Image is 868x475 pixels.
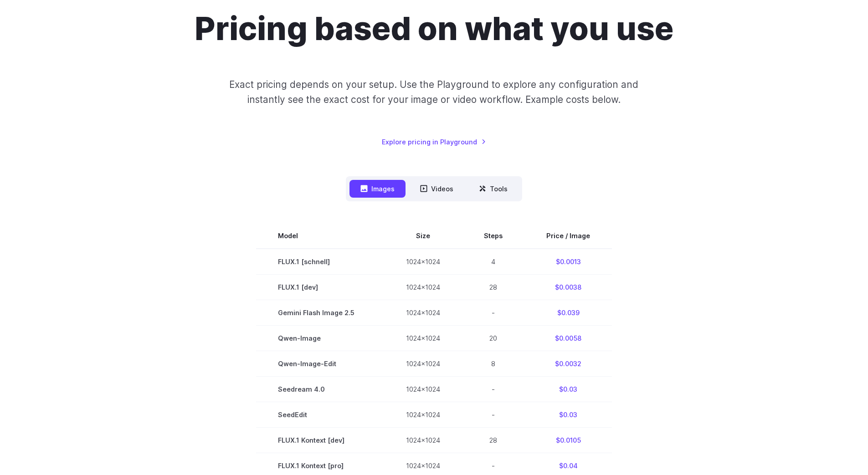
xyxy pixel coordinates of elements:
td: 4 [462,249,524,275]
td: FLUX.1 Kontext [dev] [256,428,384,453]
th: Price / Image [524,223,612,249]
td: - [462,300,524,325]
td: Qwen-Image [256,325,384,351]
td: $0.039 [524,300,612,325]
h1: Pricing based on what you use [195,10,673,48]
td: $0.0032 [524,351,612,376]
th: Steps [462,223,524,249]
button: Videos [409,180,464,198]
a: Explore pricing in Playground [382,137,486,147]
td: 1024x1024 [384,325,462,351]
td: 1024x1024 [384,428,462,453]
td: 1024x1024 [384,249,462,275]
td: 8 [462,351,524,376]
td: $0.0105 [524,428,612,453]
td: - [462,402,524,428]
td: SeedEdit [256,402,384,428]
td: Seedream 4.0 [256,377,384,402]
td: 1024x1024 [384,402,462,428]
span: Gemini Flash Image 2.5 [278,307,362,318]
td: $0.03 [524,377,612,402]
td: $0.0058 [524,325,612,351]
td: $0.0038 [524,274,612,300]
td: 1024x1024 [384,377,462,402]
td: 1024x1024 [384,274,462,300]
td: 28 [462,428,524,453]
td: 20 [462,325,524,351]
td: 1024x1024 [384,351,462,376]
p: Exact pricing depends on your setup. Use the Playground to explore any configuration and instantl... [212,77,656,107]
td: Qwen-Image-Edit [256,351,384,376]
button: Tools [468,180,519,198]
td: $0.03 [524,402,612,428]
td: $0.0013 [524,249,612,275]
td: FLUX.1 [schnell] [256,249,384,275]
td: FLUX.1 [dev] [256,274,384,300]
th: Size [384,223,462,249]
th: Model [256,223,384,249]
button: Images [349,180,406,198]
td: 28 [462,274,524,300]
td: - [462,377,524,402]
td: 1024x1024 [384,300,462,325]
